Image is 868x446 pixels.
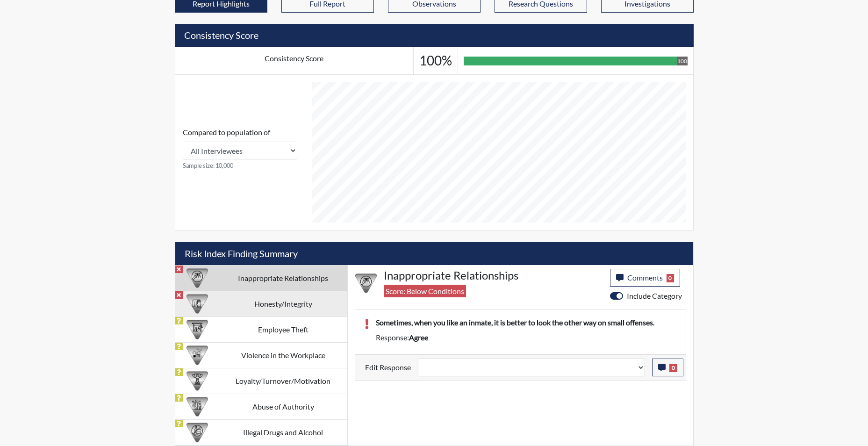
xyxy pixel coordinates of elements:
td: Honesty/Integrity [219,291,347,317]
h5: Risk Index Finding Summary [175,242,693,265]
img: CATEGORY%20ICON-07.58b65e52.png [187,319,208,340]
td: Consistency Score [175,47,413,75]
img: CATEGORY%20ICON-11.a5f294f4.png [187,293,208,315]
img: CATEGORY%20ICON-17.40ef8247.png [187,370,208,392]
img: CATEGORY%20ICON-14.139f8ef7.png [187,267,208,289]
td: Illegal Drugs and Alcohol [219,419,347,445]
button: 0 [652,359,683,376]
span: agree [409,333,428,342]
h3: 100% [419,53,452,69]
span: Score: Below Conditions [384,285,466,297]
small: Sample size: 10,000 [183,161,297,170]
span: 0 [669,364,677,372]
td: Loyalty/Turnover/Motivation [219,368,347,394]
span: 0 [667,274,674,282]
td: Abuse of Authority [219,394,347,419]
img: CATEGORY%20ICON-26.eccbb84f.png [187,345,208,366]
img: CATEGORY%20ICON-01.94e51fac.png [187,396,208,417]
div: Consistency Score comparison among population [183,127,297,170]
label: Include Category [627,290,682,302]
td: Inappropriate Relationships [219,265,347,291]
td: Violence in the Workplace [219,342,347,368]
label: Compared to population of [183,127,270,138]
h4: Inappropriate Relationships [384,269,603,282]
div: Update the test taker's response, the change might impact the score [411,359,652,376]
td: Employee Theft [219,317,347,342]
p: Sometimes, when you like an inmate, it is better to look the other way on small offenses. [376,317,676,328]
div: Response: [369,332,683,343]
div: 100 [677,57,688,65]
label: Edit Response [365,359,411,376]
img: CATEGORY%20ICON-12.0f6f1024.png [187,422,208,443]
button: Comments0 [610,269,681,287]
h5: Consistency Score [175,24,694,47]
img: CATEGORY%20ICON-14.139f8ef7.png [355,273,377,294]
span: Comments [627,273,663,282]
